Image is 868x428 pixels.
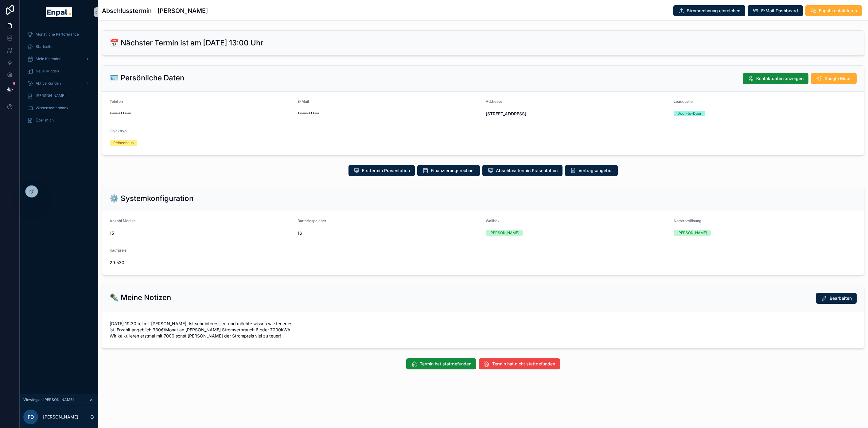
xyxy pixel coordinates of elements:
span: E-Mail Dashboard [761,8,798,14]
span: Viewing as [PERSON_NAME] [23,397,74,402]
div: [PERSON_NAME] [489,230,519,236]
button: Termin hat stattgefunden [406,358,476,369]
span: 29.530 [110,260,293,266]
button: Abschlusstermin Präsentation [482,165,562,176]
span: Vertragsangebot [578,168,613,174]
div: Door-to-Door [677,111,702,116]
button: Kontaktdaten anzeigen [743,73,808,84]
button: Vertragsangebot [565,165,618,176]
button: Enpal kontaktieren [805,5,862,16]
a: Mein Kalender [23,53,95,64]
span: Stromrechnung einreichen [687,8,740,14]
span: Objekttyp [110,129,127,133]
h2: ✒️ Meine Notizen [110,293,171,303]
span: Kontaktdaten anzeigen [756,75,804,82]
button: Finanzierungsrechner [417,165,480,176]
h2: ⚙️ Systemkonfiguration [110,194,193,203]
button: Bearbeiten [816,293,857,304]
span: Bearbeiten [830,295,852,301]
span: Mein Kalender [36,56,61,61]
span: [STREET_ADDRESS] [486,111,669,117]
a: Monatliche Performance [23,29,95,40]
p: [PERSON_NAME] [43,414,78,420]
span: Anzahl Module [110,218,136,223]
span: Batteriespeicher [298,218,326,223]
span: Monatliche Performance [36,32,79,37]
span: Startseite [36,44,53,49]
h2: 📅 Nächster Termin ist am [DATE] 13:00 Uhr [110,38,263,48]
span: [DATE] 19:30 tel mit [PERSON_NAME]. Ist sehr interessiert und möchte wissen wie teuer es ist. Erz... [110,321,293,339]
a: Über mich [23,115,95,126]
button: Ersttermin Präsentation [348,165,415,176]
span: Abschlusstermin Präsentation [496,168,558,174]
span: Termin hat nicht stattgefunden [492,361,555,367]
span: Notstromlösung [674,218,701,223]
span: Aktive Kunden [36,81,61,86]
span: Wissensdatenbank [36,106,68,110]
a: [PERSON_NAME] [23,90,95,101]
h1: Abschlusstermin - [PERSON_NAME] [102,6,208,15]
span: Termin hat stattgefunden [420,361,471,367]
span: Kaufpreis [110,248,127,253]
div: [PERSON_NAME] [677,230,707,236]
span: Wallbox [486,218,500,223]
span: 16 [298,230,481,236]
a: Neue Kunden [23,66,95,77]
span: Leadquelle [674,99,693,104]
div: Reihenhaus [113,140,134,146]
a: Aktive Kunden [23,78,95,89]
span: FD [28,413,34,421]
span: 15 [110,230,293,236]
span: Telefon [110,99,123,104]
div: scrollable content [20,25,98,134]
span: Ersttermin Präsentation [362,168,410,174]
button: Google Maps [811,73,857,84]
button: Termin hat nicht stattgefunden [479,358,560,369]
span: Google Maps [824,75,852,82]
span: Finanzierungsrechner [431,168,475,174]
button: Stromrechnung einreichen [673,5,745,16]
span: Neue Kunden [36,69,59,74]
span: E-Mail [298,99,309,104]
img: App logo [46,7,72,17]
span: [PERSON_NAME] [36,93,65,98]
h2: 🪪 Persönliche Daten [110,73,184,83]
button: E-Mail Dashboard [748,5,803,16]
a: Wissensdatenbank [23,102,95,114]
span: Über mich [36,118,54,123]
span: Enpal kontaktieren [819,8,857,14]
span: Addresse [486,99,502,104]
a: Startseite [23,41,95,52]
